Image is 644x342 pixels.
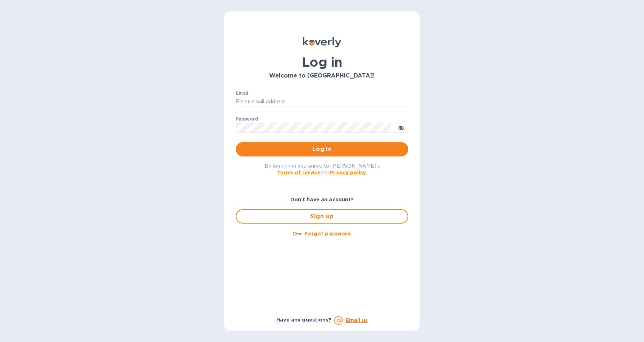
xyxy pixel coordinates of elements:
h3: Welcome to [GEOGRAPHIC_DATA]! [236,72,408,79]
a: Terms of service [277,170,321,175]
a: Privacy policy [330,170,366,175]
input: Enter email address [236,97,408,107]
span: Log in [241,145,402,154]
b: Have any questions? [276,317,331,323]
a: Email us [346,317,368,323]
button: Log in [236,142,408,156]
label: Email [236,91,248,95]
button: toggle password visibility [394,120,408,135]
img: Koverly [303,37,341,47]
u: Forgot password [304,231,351,236]
label: Password [236,117,258,121]
h1: Log in [236,55,408,70]
span: Sign up [242,212,402,221]
span: By logging in you agree to [PERSON_NAME]'s and . [264,163,380,175]
b: Don't have an account? [290,197,354,202]
button: Sign up [236,209,408,224]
